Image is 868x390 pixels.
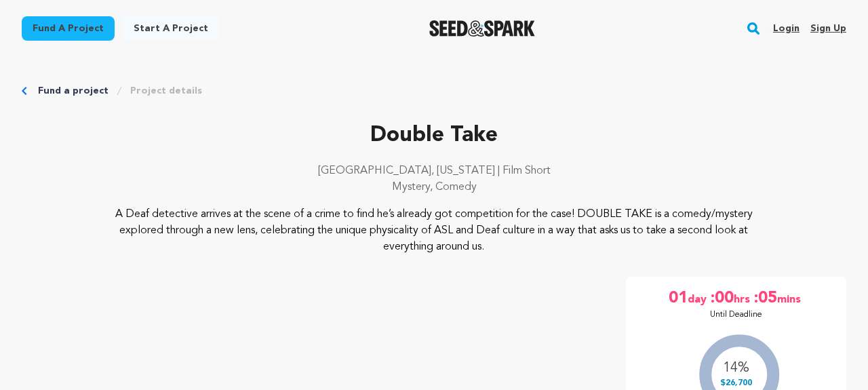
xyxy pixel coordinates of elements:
a: Seed&Spark Homepage [429,20,536,37]
a: Project details [130,84,202,98]
a: Fund a project [38,84,108,98]
a: Login [773,18,800,39]
span: :05 [753,288,777,309]
a: Start a project [123,16,219,41]
span: hrs [734,288,753,309]
p: A Deaf detective arrives at the scene of a crime to find he’s already got competition for the cas... [104,206,764,255]
img: Seed&Spark Logo Dark Mode [429,20,536,37]
p: [GEOGRAPHIC_DATA], [US_STATE] | Film Short [22,163,846,179]
span: 01 [669,288,688,309]
a: Fund a project [22,16,115,41]
p: Double Take [22,119,846,152]
span: :00 [709,288,734,309]
p: Mystery, Comedy [22,179,846,195]
p: Until Deadline [710,309,762,320]
a: Sign up [810,18,846,39]
span: day [688,288,709,309]
span: mins [777,288,804,309]
div: Breadcrumb [22,84,846,98]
